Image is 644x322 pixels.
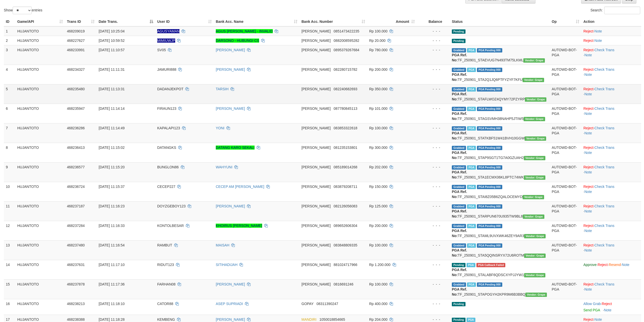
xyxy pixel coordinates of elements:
[417,17,450,26] th: Balance
[467,165,476,170] span: Marked by aeovivi
[301,87,331,91] span: [PERSON_NAME]
[334,39,359,43] span: Copy 0882008595282 to clipboard
[4,65,15,84] td: 4
[583,308,600,312] a: Send PGA
[550,143,581,162] td: AUTOWD-BOT-PGA
[477,48,502,52] span: PGA Pending
[216,29,273,33] a: AGUS [PERSON_NAME] - INVALID
[467,146,476,150] span: Marked by aeovivi
[4,26,15,36] td: 1
[581,26,641,36] td: ·
[419,38,448,43] div: - - -
[216,204,245,208] a: [PERSON_NAME]
[591,7,640,14] label: Search:
[99,146,124,150] span: [DATE] 11:15:02
[581,260,641,279] td: · · ·
[467,48,476,52] span: Marked by aeovivi
[595,204,615,208] a: Check Trans
[524,175,545,180] span: Vendor URL: https://settle31.1velocity.biz
[419,67,448,72] div: - - -
[550,17,581,26] th: Op: activate to sort column ascending
[595,29,602,33] a: Note
[583,185,594,189] a: Reject
[334,106,357,111] span: Copy 087780845113 to clipboard
[157,243,172,247] span: RAMBUT
[581,162,641,182] td: · ·
[67,48,85,52] span: 468233991
[584,209,592,213] a: Note
[301,39,331,43] span: [PERSON_NAME]
[216,302,243,306] a: ASEP SUPRIADI
[216,146,255,150] a: DATANG KARO SEKALI
[477,126,502,131] span: PGA Pending
[216,39,259,43] a: DARSONO - HUBUNGI CS
[467,224,476,228] span: Marked by aeovivi
[15,65,65,84] td: HUJANTOTO
[419,106,448,111] div: - - -
[452,73,467,82] b: PGA Ref. No:
[452,53,467,62] b: PGA Ref. No:
[369,204,387,208] span: Rp 125.000
[584,287,592,291] a: Note
[523,78,544,82] span: Vendor URL: https://settle31.1velocity.biz
[584,170,592,174] a: Note
[157,263,174,267] span: RIDUT123
[369,146,387,150] span: Rp 300.000
[583,302,601,306] a: Allow Grab
[581,201,641,221] td: · ·
[550,65,581,84] td: AUTOWD-BOT-PGA
[524,117,545,121] span: Vendor URL: https://settle31.1velocity.biz
[67,243,85,247] span: 468237480
[216,243,229,247] a: MAISAH
[4,182,15,201] td: 10
[452,224,466,228] span: Grabbed
[525,136,546,141] span: Vendor URL: https://settle31.1velocity.biz
[216,317,245,321] a: [PERSON_NAME]
[584,112,592,116] a: Note
[301,243,331,247] span: [PERSON_NAME]
[301,48,331,52] span: [PERSON_NAME]
[583,106,594,111] a: Reject
[550,123,581,143] td: AUTOWD-BOT-PGA
[216,48,245,52] a: [PERSON_NAME]
[15,143,65,162] td: HUJANTOTO
[216,87,228,91] a: TARSIH
[595,106,615,111] a: Check Trans
[581,123,641,143] td: · ·
[369,87,387,91] span: Rp 350.000
[452,151,467,160] b: PGA Ref. No:
[452,29,466,34] span: Pending
[581,84,641,104] td: · ·
[99,263,124,267] span: [DATE] 11:17:10
[99,48,124,52] span: [DATE] 11:10:57
[157,39,175,43] span: Nama rekening ada tanda titik/strip, harap diedit
[15,45,65,65] td: HUJANTOTO
[595,39,602,43] a: Note
[157,204,186,208] span: DOYZGEBOY123
[216,106,245,111] a: [PERSON_NAME]
[583,48,594,52] a: Reject
[67,106,85,111] span: 468235947
[301,224,331,228] span: [PERSON_NAME]
[15,26,65,36] td: HUJANTOTO
[15,104,65,123] td: HUJANTOTO
[523,195,544,199] span: Vendor URL: https://settle31.1velocity.biz
[67,87,85,91] span: 468235480
[419,86,448,92] div: - - -
[583,263,597,267] a: Approve
[369,48,387,52] span: Rp 780.000
[334,48,359,52] span: Copy 0895379267684 to clipboard
[301,126,331,130] span: [PERSON_NAME]
[15,240,65,260] td: HUJANTOTO
[583,29,594,33] a: Reject
[452,92,467,101] b: PGA Ref. No:
[583,317,594,321] a: Reject
[67,224,85,228] span: 468237284
[584,92,592,96] a: Note
[65,17,97,26] th: Trans ID: activate to sort column ascending
[4,240,15,260] td: 13
[604,7,640,14] input: Search:
[452,107,466,111] span: Grabbed
[584,229,592,233] a: Note
[581,65,641,84] td: · ·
